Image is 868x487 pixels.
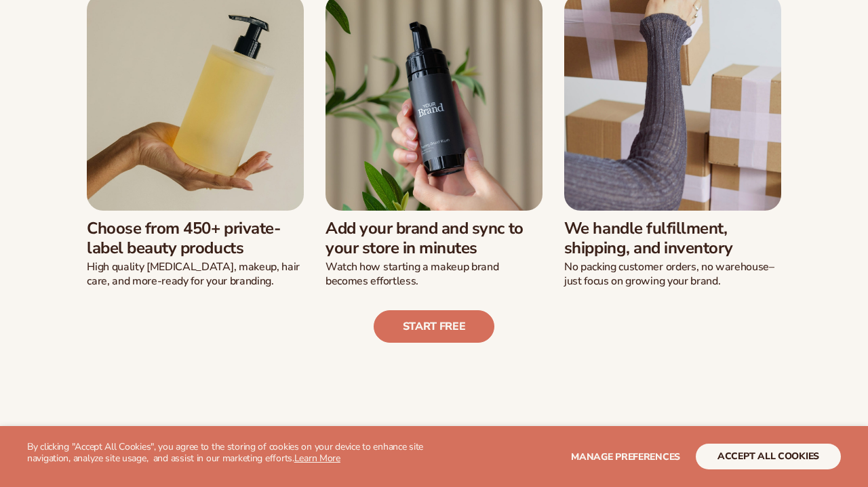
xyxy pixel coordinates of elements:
a: Start free [374,310,495,343]
span: Manage preferences [571,450,680,463]
p: No packing customer orders, no warehouse–just focus on growing your brand. [564,260,781,289]
p: By clicking "Accept All Cookies", you agree to the storing of cookies on your device to enhance s... [27,442,434,465]
button: Manage preferences [571,444,680,469]
h3: We handle fulfillment, shipping, and inventory [564,219,781,258]
h3: Choose from 450+ private-label beauty products [87,219,304,258]
button: accept all cookies [696,444,841,469]
p: Watch how starting a makeup brand becomes effortless. [325,260,542,289]
h3: Add your brand and sync to your store in minutes [325,219,542,258]
a: Learn More [294,452,340,465]
p: High quality [MEDICAL_DATA], makeup, hair care, and more-ready for your branding. [87,260,304,289]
